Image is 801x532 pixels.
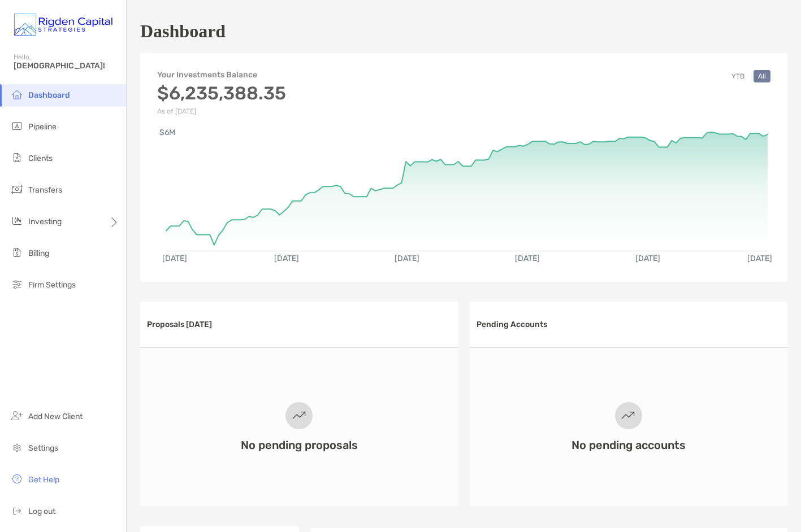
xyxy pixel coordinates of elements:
span: Add New Client [28,412,83,421]
span: Transfers [28,185,62,195]
text: [DATE] [162,254,187,263]
span: [DEMOGRAPHIC_DATA]! [14,61,119,71]
span: Get Help [28,475,59,485]
span: Clients [28,154,53,163]
h1: Dashboard [140,21,226,42]
span: Pipeline [28,122,57,132]
h3: $6,235,388.35 [157,82,286,104]
span: Log out [28,507,55,516]
h3: No pending accounts [571,438,686,452]
img: add_new_client icon [10,409,24,422]
text: [DATE] [635,254,660,263]
img: settings icon [10,441,24,454]
text: [DATE] [747,254,772,263]
img: logout icon [10,504,24,517]
span: Billing [28,248,49,258]
text: [DATE] [515,254,540,263]
img: firm-settings icon [10,277,24,291]
button: YTD [727,70,749,82]
span: Dashboard [28,90,70,100]
h3: No pending proposals [241,438,358,452]
img: transfers icon [10,182,24,196]
text: [DATE] [274,254,299,263]
h3: Proposals [DATE] [147,320,212,329]
img: billing icon [10,246,24,259]
img: get-help icon [10,472,24,486]
h3: Pending Accounts [477,320,547,329]
h4: Your Investments Balance [157,70,286,80]
text: $6M [159,128,175,137]
button: All [754,70,770,82]
img: pipeline icon [10,119,24,133]
img: dashboard icon [10,88,24,101]
img: Zoe Logo [14,5,112,45]
text: [DATE] [395,254,419,263]
span: Settings [28,443,58,453]
span: Investing [28,217,62,226]
span: Firm Settings [28,280,76,290]
p: As of [DATE] [157,107,286,115]
img: investing icon [10,214,24,228]
img: clients icon [10,151,24,164]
